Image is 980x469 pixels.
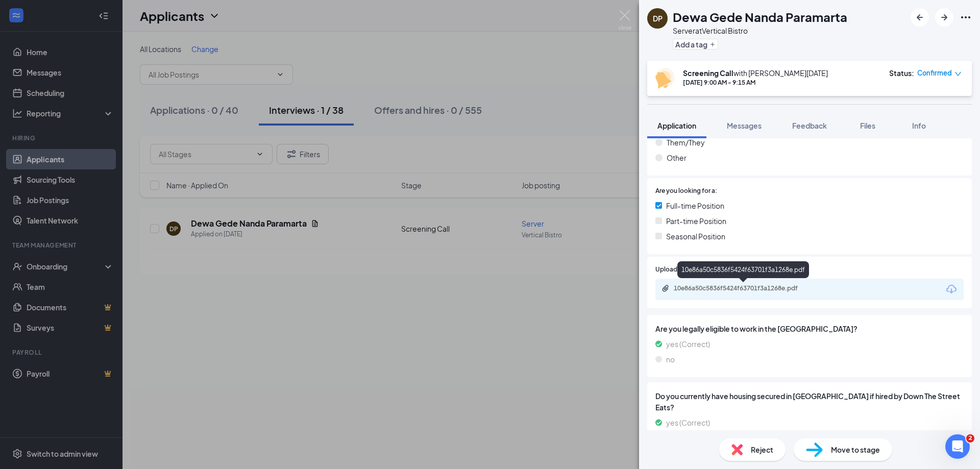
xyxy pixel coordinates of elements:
[661,284,670,292] svg: Paperclip
[655,390,964,413] span: Do you currently have housing secured in [GEOGRAPHIC_DATA] if hired by Down The Street Eats?
[673,8,847,26] h1: Dewa Gede Nanda Paramarta
[666,354,675,365] span: no
[666,215,726,227] span: Part-time Position
[912,121,926,130] span: Info
[655,265,702,275] span: Upload Resume
[889,68,914,78] div: Status :
[657,121,696,130] span: Application
[751,444,773,455] span: Reject
[653,13,663,23] div: DP
[666,200,724,211] span: Full-time Position
[655,323,964,334] span: Are you legally eligible to work in the [GEOGRAPHIC_DATA]?
[655,186,717,196] span: Are you looking for a:
[917,68,952,78] span: Confirmed
[860,121,875,130] span: Files
[677,261,809,278] div: 10e86a50c5836f5424f63701f3a1268e.pdf
[666,417,710,428] span: yes (Correct)
[911,8,929,27] button: ArrowLeftNew
[674,284,817,292] div: 10e86a50c5836f5424f63701f3a1268e.pdf
[945,434,970,459] iframe: Intercom live chat
[661,284,827,294] a: Paperclip10e86a50c5836f5424f63701f3a1268e.pdf
[709,41,716,47] svg: Plus
[683,68,828,78] div: with [PERSON_NAME][DATE]
[914,11,926,23] svg: ArrowLeftNew
[673,26,847,36] div: Server at Vertical Bistro
[938,11,950,23] svg: ArrowRight
[831,444,880,455] span: Move to stage
[966,434,974,442] span: 2
[666,231,725,242] span: Seasonal Position
[667,152,687,163] span: Other
[727,121,762,130] span: Messages
[673,39,718,50] button: PlusAdd a tag
[945,283,958,295] svg: Download
[683,68,733,78] b: Screening Call
[792,121,827,130] span: Feedback
[667,137,705,148] span: Them/They
[960,11,972,23] svg: Ellipses
[935,8,953,27] button: ArrowRight
[954,70,962,78] span: down
[683,78,828,87] div: [DATE] 9:00 AM - 9:15 AM
[666,338,710,350] span: yes (Correct)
